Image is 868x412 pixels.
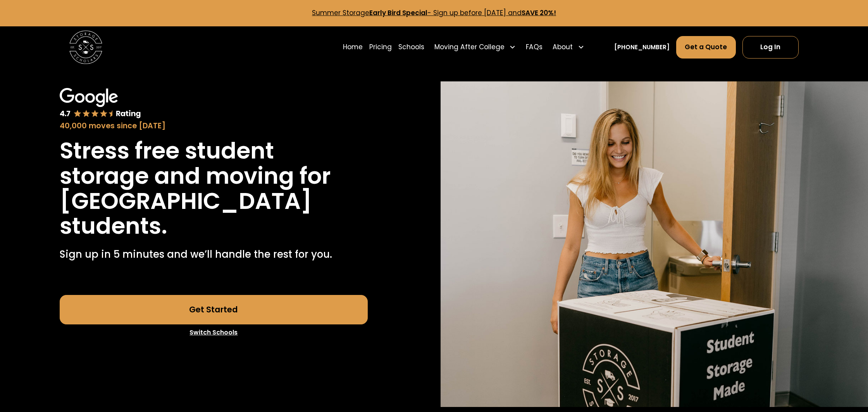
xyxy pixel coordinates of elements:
h1: students. [60,214,167,239]
a: Pricing [369,36,392,59]
a: Log In [742,36,799,59]
img: Storage Scholars main logo [69,31,103,64]
p: Sign up in 5 minutes and we’ll handle the rest for you. [60,247,332,262]
img: Storage Scholars will have everything waiting for you in your room when you arrive to campus. [441,81,868,407]
h1: Stress free student storage and moving for [60,138,367,188]
a: Schools [398,36,424,59]
img: Google 4.7 star rating [60,88,141,119]
div: About [549,36,587,59]
a: Switch Schools [60,324,367,341]
a: [PHONE_NUMBER] [614,43,670,52]
a: Get a Quote [676,36,736,59]
a: Home [343,36,363,59]
strong: SAVE 20%! [522,8,556,17]
strong: Early Bird Special [369,8,427,17]
div: 40,000 moves since [DATE] [60,121,367,132]
div: About [553,42,573,52]
a: Summer StorageEarly Bird Special- Sign up before [DATE] andSAVE 20%! [312,8,556,17]
a: Get Started [60,295,367,325]
a: FAQs [526,36,542,59]
div: Moving After College [431,36,519,59]
h1: [GEOGRAPHIC_DATA] [60,189,312,214]
div: Moving After College [434,42,505,52]
a: home [69,31,103,64]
